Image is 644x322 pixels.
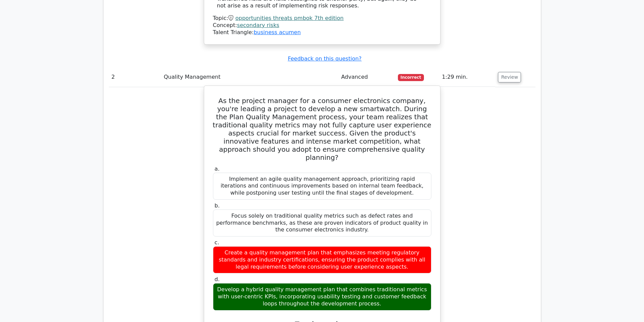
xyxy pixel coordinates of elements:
div: Develop a hybrid quality management plan that combines traditional metrics with user-centric KPIs... [213,283,431,310]
div: Concept: [213,22,431,29]
span: a. [215,166,220,172]
td: 2 [109,68,161,87]
a: secondary risks [237,22,279,28]
span: d. [215,276,220,282]
div: Implement an agile quality management approach, prioritizing rapid iterations and continuous impr... [213,173,431,200]
div: Focus solely on traditional quality metrics such as defect rates and performance benchmarks, as t... [213,209,431,237]
a: business acumen [254,29,301,35]
div: Topic: [213,15,431,22]
td: 1:29 min. [439,68,495,87]
span: Incorrect [398,74,424,81]
span: b. [215,202,220,209]
a: opportunities threats pmbok 7th edition [235,15,343,21]
div: Talent Triangle: [213,15,431,36]
td: Advanced [338,68,395,87]
span: c. [215,239,219,246]
div: Create a quality management plan that emphasizes meeting regulatory standards and industry certif... [213,246,431,273]
h5: As the project manager for a consumer electronics company, you're leading a project to develop a ... [212,97,432,162]
a: Feedback on this question? [288,55,361,62]
button: Review [498,72,521,82]
td: Quality Management [161,68,339,87]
